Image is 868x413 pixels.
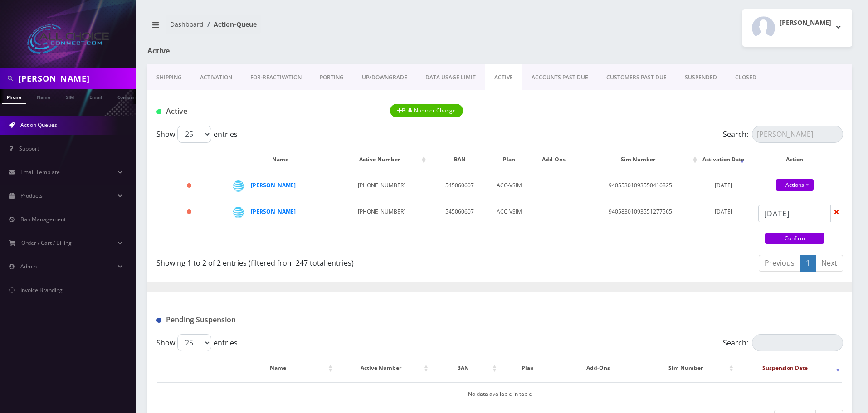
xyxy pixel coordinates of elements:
label: Show entries [156,334,238,351]
a: Dashboard [170,20,204,29]
td: ACC-VSIM [492,200,527,250]
a: 1 [800,255,816,272]
a: Activation [191,64,241,91]
span: Action Queues [20,121,57,129]
a: PORTING [311,64,353,91]
nav: breadcrumb [147,15,493,41]
a: [PERSON_NAME] [251,208,296,215]
a: Company [113,89,143,103]
td: ACC-VSIM [492,174,527,199]
th: Add-Ons [556,355,639,381]
img: Pending Suspension [156,318,161,323]
button: Bulk Number Change [390,104,463,117]
a: Next [815,255,843,272]
a: Name [32,89,55,103]
button: [PERSON_NAME] [742,9,852,47]
td: 94058301093551277565 [581,200,700,250]
div: Showing 1 to 2 of 2 entries (filtered from 247 total entries) [156,254,493,268]
label: Search: [723,334,843,351]
h1: Active [147,47,373,55]
a: SUSPENDED [676,64,726,91]
span: Products [20,192,43,199]
li: Action-Queue [204,19,257,29]
td: 545060607 [429,174,491,199]
th: Plan [500,355,556,381]
td: No data available in table [157,382,842,405]
th: Plan [492,146,527,173]
th: Sim Number: activate to sort column ascending [641,355,736,381]
td: [PHONE_NUMBER] [335,174,428,199]
select: Showentries [177,334,211,351]
img: Active [156,109,161,114]
h1: Pending Suspension [156,316,376,324]
a: FOR-REActivation [241,64,311,91]
a: UP/DOWNGRADE [353,64,416,91]
a: ACTIVE [485,64,522,91]
td: 94055301093550416825 [581,174,700,199]
h2: [PERSON_NAME] [780,19,831,27]
span: Admin [20,262,37,270]
input: Search: [752,126,843,143]
a: Phone [2,89,26,104]
a: DATA USAGE LIMIT [416,64,485,91]
input: Search in Company [18,70,134,87]
th: Active Number: activate to sort column ascending [336,355,430,381]
th: Name [226,146,334,173]
th: Add-Ons [528,146,580,173]
input: Search: [752,334,843,351]
th: BAN: activate to sort column ascending [431,355,499,381]
span: Ban Management [20,215,66,223]
a: Actions [776,179,814,191]
a: CLOSED [726,64,766,91]
th: Suspension Date: activate to sort column ascending [736,355,842,381]
h1: Active [156,107,376,116]
a: SIM [61,89,78,103]
span: [DATE] [715,208,732,215]
label: Search: [723,126,843,143]
td: [PHONE_NUMBER] [335,200,428,250]
label: Show entries [156,126,238,143]
span: Invoice Branding [20,286,63,294]
img: All Choice Connect [27,24,109,54]
a: Previous [759,255,800,272]
th: Active Number: activate to sort column ascending [335,146,428,173]
a: Shipping [147,64,191,91]
span: Order / Cart / Billing [21,239,72,247]
span: [DATE] [715,181,732,189]
a: Confirm [765,233,824,244]
td: 545060607 [429,200,491,250]
th: BAN [429,146,491,173]
select: Showentries [177,126,211,143]
a: CUSTOMERS PAST DUE [597,64,676,91]
th: Name: activate to sort column ascending [226,355,335,381]
span: Support [19,145,39,152]
span: Email Template [20,168,60,176]
th: Action [747,146,842,173]
a: [PERSON_NAME] [251,181,296,189]
th: Activation Date: activate to sort column ascending [700,146,746,173]
a: ACCOUNTS PAST DUE [522,64,597,91]
a: Email [85,89,107,103]
th: Sim Number: activate to sort column ascending [581,146,700,173]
